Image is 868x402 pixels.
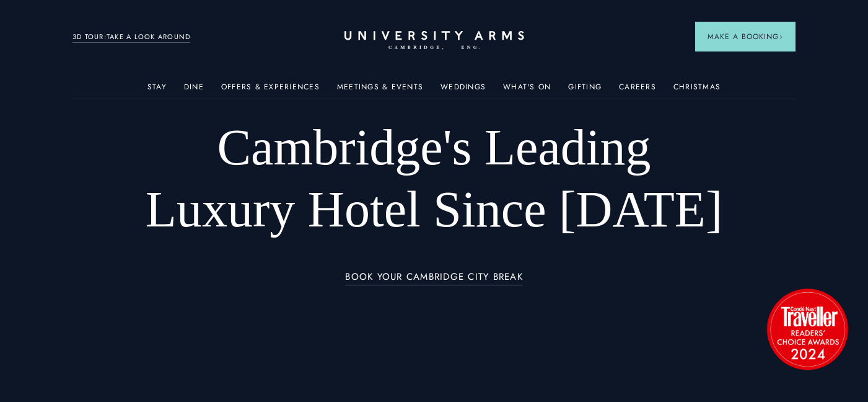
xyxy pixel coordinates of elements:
a: Christmas [673,83,721,99]
a: Dine [184,83,204,99]
a: Home [344,31,524,50]
span: Make a Booking [708,31,783,42]
a: What's On [503,83,551,99]
a: Stay [147,83,167,99]
img: Arrow icon [779,35,783,39]
img: image-2524eff8f0c5d55edbf694693304c4387916dea5-1501x1501-png [761,282,854,375]
button: Make a BookingArrow icon [695,22,796,51]
a: Careers [619,83,656,99]
a: Offers & Experiences [221,83,320,99]
a: 3D TOUR:TAKE A LOOK AROUND [72,32,191,43]
a: Meetings & Events [337,83,423,99]
a: Weddings [441,83,486,99]
h1: Cambridge's Leading Luxury Hotel Since [DATE] [145,117,724,241]
a: BOOK YOUR CAMBRIDGE CITY BREAK [345,272,523,286]
a: Gifting [568,83,602,99]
